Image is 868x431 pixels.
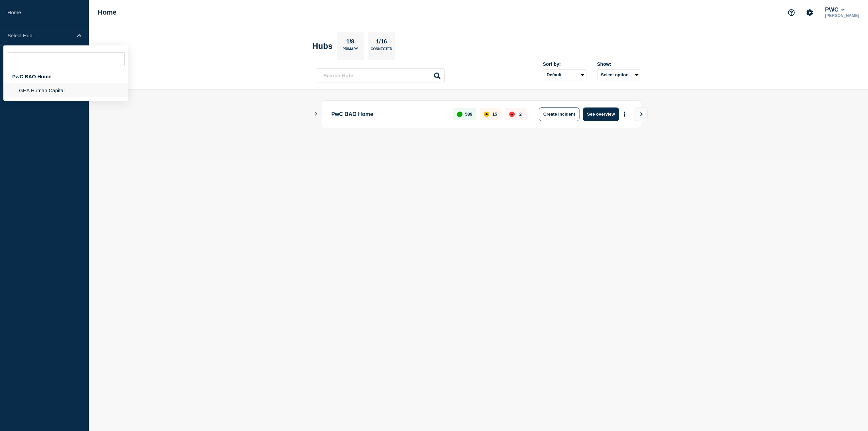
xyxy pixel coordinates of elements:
select: Sort by [543,70,587,80]
button: View [634,107,648,121]
input: Search Hubs [316,68,445,82]
div: up [457,112,462,117]
p: 1/16 [373,38,390,47]
div: affected [484,112,489,117]
div: Sort by: [543,61,587,67]
p: [PERSON_NAME] [824,13,861,18]
button: More actions [620,108,629,120]
button: Create incident [539,107,579,121]
p: Select Hub [7,33,73,38]
div: Show: [597,61,641,67]
button: Show Connected Hubs [314,112,318,117]
button: See overview [583,107,619,121]
p: 589 [465,112,473,117]
p: 2 [519,112,521,117]
button: Select option [597,70,641,80]
button: Account settings [803,5,817,20]
p: 1/8 [344,38,357,47]
div: down [509,112,515,117]
li: GEA Human Capital [3,83,128,97]
p: 15 [492,112,497,117]
div: PwC BAO Home [3,70,128,83]
button: Support [784,5,798,20]
p: Primary [342,47,358,54]
h1: Home [98,8,117,16]
p: PwC BAO Home [331,107,446,121]
h2: Hubs [312,41,333,51]
p: Connected [371,47,392,54]
button: PWC [824,6,846,13]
